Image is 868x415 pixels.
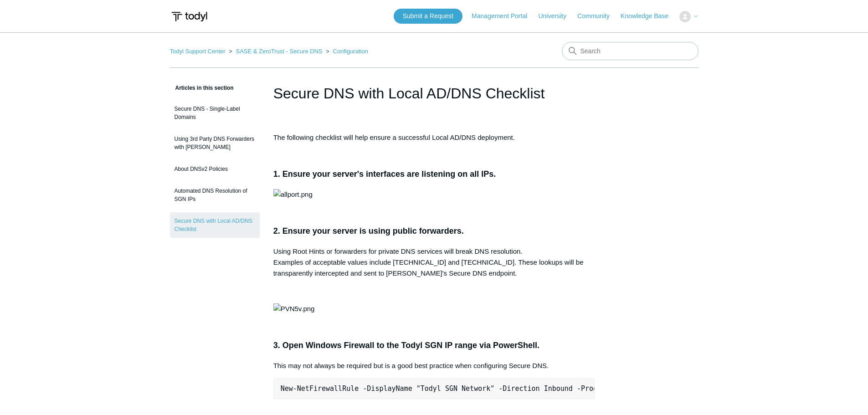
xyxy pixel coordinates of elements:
[273,339,595,352] h3: 3. Open Windows Firewall to the Todyl SGN IP range via PowerShell.
[170,212,260,238] a: Secure DNS with Local AD/DNS Checklist
[621,11,678,21] a: Knowledge Base
[273,360,595,371] p: This may not always be required but is a good best practice when configuring Secure DNS.
[273,132,595,143] p: The following checklist will help ensure a successful Local AD/DNS deployment.
[333,48,368,55] a: Configuration
[170,100,260,126] a: Secure DNS - Single-Label Domains
[170,182,260,208] a: Automated DNS Resolution of SGN IPs
[562,42,699,60] input: Search
[273,303,315,314] img: PVN5v.png
[324,48,368,55] li: Configuration
[170,85,234,91] span: Articles in this section
[394,9,462,24] a: Submit a Request
[170,8,209,25] img: Todyl Support Center Help Center home page
[273,189,313,200] img: allport.png
[273,82,595,104] h1: Secure DNS with Local AD/DNS Checklist
[577,11,619,21] a: Community
[273,225,595,238] h3: 2. Ensure your server is using public forwarders.
[227,48,324,55] li: SASE & ZeroTrust - Secure DNS
[170,160,260,178] a: About DNSv2 Policies
[538,11,575,21] a: University
[170,48,226,55] a: Todyl Support Center
[170,130,260,156] a: Using 3rd Party DNS Forwarders with [PERSON_NAME]
[170,48,227,55] li: Todyl Support Center
[236,48,322,55] a: SASE & ZeroTrust - Secure DNS
[273,246,595,279] p: Using Root Hints or forwarders for private DNS services will break DNS resolution. Examples of ac...
[273,168,595,181] h3: 1. Ensure your server's interfaces are listening on all IPs.
[273,378,595,399] pre: New-NetFirewallRule -DisplayName "Todyl SGN Network" -Direction Inbound -Program Any -LocalAddres...
[472,11,536,21] a: Management Portal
